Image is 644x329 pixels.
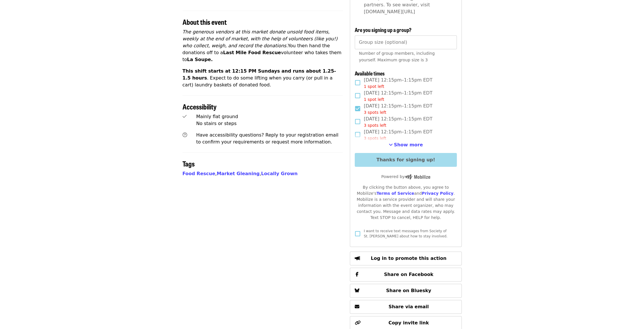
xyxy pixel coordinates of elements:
span: , [183,171,217,176]
span: Tags [183,158,195,169]
button: Share on Facebook [350,268,461,281]
span: Have accessibility questions? Reply to your registration email to confirm your requirements or re... [196,132,338,145]
span: About this event [183,17,227,27]
span: Copy invite link [388,320,429,326]
span: Accessibility [183,101,217,111]
span: 1 spot left [364,84,384,89]
span: I want to receive text messages from Society of St. [PERSON_NAME] about how to stay involved. [364,229,447,238]
strong: Last Mile Food Rescue [223,50,281,55]
a: Food Rescue [183,171,215,176]
i: question-circle icon [183,132,187,138]
i: check icon [183,114,187,119]
span: , [217,171,261,176]
button: Thanks for signing up! [355,153,457,167]
span: Share via email [388,304,429,309]
div: No stairs or steps [196,120,343,127]
span: Powered by [381,174,430,179]
a: Market Gleaning [217,171,260,176]
p: You then hand the donations off to a volunteer who takes them to [183,29,343,63]
strong: This shift starts at 12:15 PM Sundays and runs about 1.25-1.5 hours [183,68,336,81]
img: Powered by Mobilize [405,174,430,179]
span: [DATE] 12:15pm–1:15pm EDT [364,77,432,90]
span: 3 spots left [364,136,386,141]
input: [object Object] [355,35,457,49]
span: [DATE] 12:15pm–1:15pm EDT [364,128,432,141]
span: Available times [355,69,385,77]
span: Log in to promote this action [371,256,446,261]
span: Show more [394,142,423,148]
strong: La Soupe. [187,57,213,62]
span: 3 spots left [364,110,386,115]
span: 1 spot left [364,97,384,102]
span: [DATE] 12:15pm–1:15pm EDT [364,90,432,103]
span: [DATE] 12:15pm–1:15pm EDT [364,116,432,128]
span: Share on Bluesky [386,288,431,293]
button: Share on Bluesky [350,284,461,298]
a: Privacy Policy [422,191,453,196]
button: Log in to promote this action [350,252,461,265]
button: Share via email [350,300,461,314]
div: By clicking the button above, you agree to Mobilize's and . Mobilize is a service provider and wi... [355,184,457,221]
div: Mainly flat ground [196,113,343,120]
a: Terms of Service [376,191,414,196]
button: See more timeslots [389,141,423,148]
p: . Expect to do some lifting when you carry (or pull in a cart) laundry baskets of donated food. [183,68,343,88]
a: Locally Grown [261,171,298,176]
span: Number of group members, including yourself. Maximum group size is 3 [359,51,435,62]
span: Share on Facebook [384,272,433,277]
span: [DATE] 12:15pm–1:15pm EDT [364,103,432,116]
em: The generous vendors at this market donate unsold food items, weekly at the end of market, with t... [183,29,338,48]
span: Are you signing up a group? [355,26,412,33]
span: 3 spots left [364,123,386,128]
